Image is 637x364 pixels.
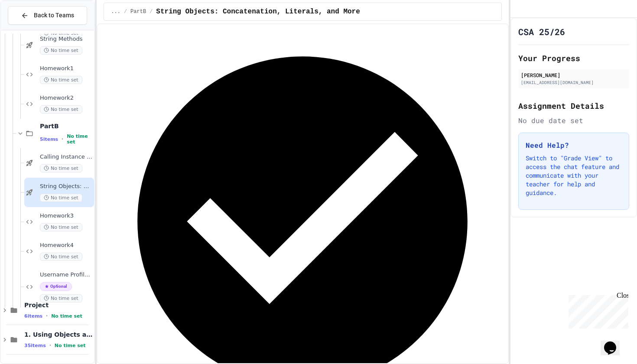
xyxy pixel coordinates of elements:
[40,164,82,172] span: No time set
[40,65,92,72] span: Homework1
[40,253,82,261] span: No time set
[24,301,92,309] span: Project
[24,331,92,338] span: 1. Using Objects and Methods
[34,11,74,20] span: Back to Teams
[40,122,92,130] span: PartB
[111,8,120,15] span: ...
[149,8,153,15] span: /
[62,136,63,143] span: •
[521,79,627,86] div: [EMAIL_ADDRESS][DOMAIN_NAME]
[40,282,72,291] span: Optional
[24,343,46,348] span: 35 items
[601,329,628,355] iframe: chat widget
[156,6,360,17] span: String Objects: Concatenation, Literals, and More
[40,94,92,102] span: Homework2
[526,140,622,150] h3: Need Help?
[526,154,622,197] p: Switch to "Grade View" to access the chat feature and communicate with your teacher for help and ...
[40,76,82,84] span: No time set
[40,223,82,231] span: No time set
[55,343,86,348] span: No time set
[518,26,565,38] h1: CSA 25/26
[40,105,82,114] span: No time set
[40,46,82,55] span: No time set
[40,294,82,302] span: No time set
[521,71,627,79] div: [PERSON_NAME]
[3,3,60,55] div: Chat with us now!Close
[518,100,629,112] h2: Assignment Details
[8,6,87,25] button: Back to Teams
[46,312,48,319] span: •
[24,313,42,319] span: 6 items
[518,52,629,64] h2: Your Progress
[51,313,82,319] span: No time set
[49,342,51,349] span: •
[40,194,82,202] span: No time set
[40,242,92,249] span: Homework4
[40,136,58,142] span: 5 items
[40,212,92,220] span: Homework3
[130,8,146,15] span: PartB
[518,115,629,126] div: No due date set
[40,153,92,161] span: Calling Instance Methods - Topic 1.14
[67,133,92,145] span: No time set
[124,8,127,15] span: /
[40,183,92,190] span: String Objects: Concatenation, Literals, and More
[40,36,92,43] span: String Methods
[565,292,628,328] iframe: chat widget
[40,271,92,279] span: Username Profile Generator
